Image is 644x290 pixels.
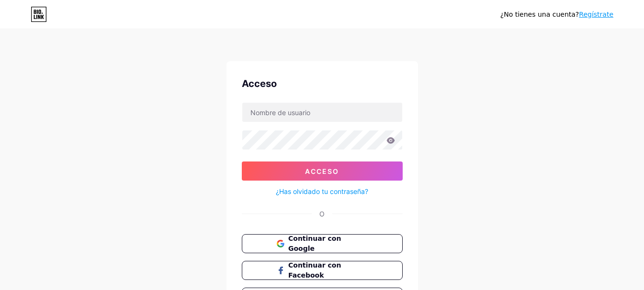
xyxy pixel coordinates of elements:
[242,261,403,280] button: Continuar con Facebook
[242,78,277,89] font: Acceso
[242,234,403,253] button: Continuar con Google
[288,235,341,252] font: Continuar con Google
[305,167,339,175] font: Acceso
[288,261,341,279] font: Continuar con Facebook
[500,11,579,18] font: ¿No tienes una cuenta?
[276,186,368,196] a: ¿Has olvidado tu contraseña?
[319,210,325,218] font: O
[579,11,613,18] a: Regístrate
[276,187,368,195] font: ¿Has olvidado tu contraseña?
[242,103,402,122] input: Nombre de usuario
[242,161,403,181] button: Acceso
